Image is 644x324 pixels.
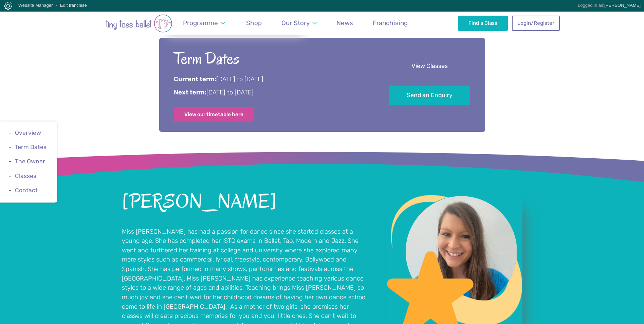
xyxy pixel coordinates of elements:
h2: Term Dates [174,48,370,69]
strong: Next term: [174,89,206,96]
a: Find a Class [458,16,508,31]
a: Shop [243,15,265,31]
span: Shop [246,19,262,27]
a: Send an Enquiry [389,86,470,106]
img: tiny toes ballet [85,14,193,33]
span: Our Story [281,19,310,27]
a: Programme [180,15,228,31]
span: Franchising [373,19,408,27]
a: News [333,15,356,31]
p: [DATE] to [DATE] [174,75,370,84]
h2: [PERSON_NAME] [122,192,370,212]
a: [PERSON_NAME] [604,3,641,8]
a: View Classes [389,56,470,76]
a: Login/Register [512,16,559,31]
a: Franchising [370,15,411,31]
img: Copper Bay Digital CMS [4,2,12,10]
a: The Owner [15,158,45,165]
a: Edit franchise [60,3,87,8]
a: Term Dates [15,144,47,151]
a: Overview [15,129,41,136]
a: Website Manager [18,3,53,8]
a: View our timetable here [174,107,254,122]
strong: Current term: [174,75,216,83]
span: Programme [183,19,218,27]
p: [DATE] to [DATE] [174,88,370,97]
span: News [336,19,353,27]
a: Classes [15,173,36,179]
a: Go to home page [85,11,193,35]
a: Our Story [278,15,320,31]
a: Contact [15,187,38,194]
div: Logged in as: [578,0,641,11]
